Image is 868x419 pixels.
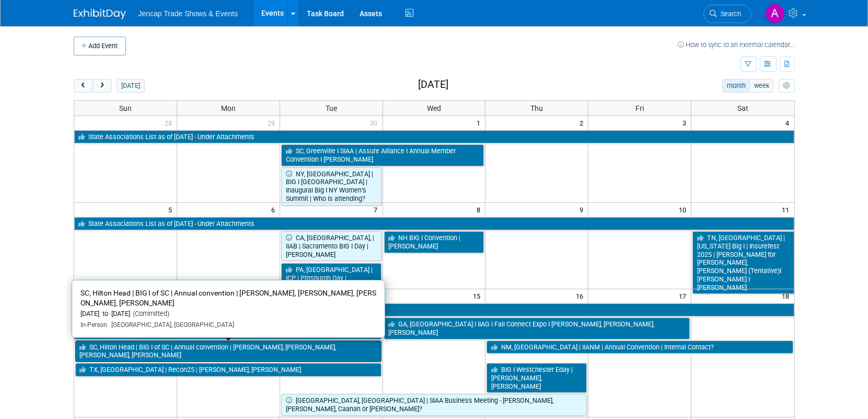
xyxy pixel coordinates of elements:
span: 15 [472,289,485,302]
a: How to sync to an external calendar... [678,41,795,49]
a: State Associations List as of [DATE] - Under Attachments [74,217,794,231]
span: 6 [270,203,280,216]
span: 16 [575,289,588,302]
h2: [DATE] [418,79,448,90]
span: Tue [326,104,337,112]
i: Personalize Calendar [783,83,790,89]
button: week [749,79,773,93]
button: next [92,79,112,93]
div: [DATE] to [DATE] [80,310,376,319]
img: Allison Sharpe [765,4,785,24]
a: NY, [GEOGRAPHIC_DATA] | BIG I [GEOGRAPHIC_DATA] | Inaugural Big I NY Women’s Summit | Who is atte... [281,167,381,206]
a: NH BIG I Convention | [PERSON_NAME] [384,231,484,253]
a: State Associations List as of [DATE] - Under Attachments [74,303,794,317]
span: 17 [678,289,691,302]
a: SC, Hilton Head | BIG I of SC | Annual convention | [PERSON_NAME], [PERSON_NAME], [PERSON_NAME], ... [75,341,381,362]
span: 29 [267,116,280,129]
a: PA, [GEOGRAPHIC_DATA] | ICP | Pittsburgh Day | [PERSON_NAME] [281,263,381,293]
img: ExhibitDay [74,9,126,19]
span: (Committed) [130,310,169,318]
span: [GEOGRAPHIC_DATA], [GEOGRAPHIC_DATA] [107,321,234,329]
span: 5 [167,203,177,216]
button: myCustomButton [779,79,794,93]
span: 30 [369,116,383,129]
span: Mon [221,104,236,112]
span: 28 [164,116,177,129]
span: Thu [530,104,543,112]
a: GA, [GEOGRAPHIC_DATA] I IIAG I Fall Connect Expo I [PERSON_NAME], [PERSON_NAME], [PERSON_NAME] [384,318,690,339]
span: Sun [119,104,132,112]
a: Search [703,5,751,23]
a: TX, [GEOGRAPHIC_DATA] | Recon25 | [PERSON_NAME], [PERSON_NAME] [75,363,381,377]
span: SC, Hilton Head | BIG I of SC | Annual convention | [PERSON_NAME], [PERSON_NAME], [PERSON_NAME], ... [80,289,376,307]
a: NM, [GEOGRAPHIC_DATA] | IIANM | Annual Convention | Internal Contact? [487,341,793,354]
span: Sat [737,104,748,112]
span: 8 [476,203,485,216]
span: 9 [578,203,588,216]
a: State Associations List as of [DATE] - Under Attachments [74,130,794,144]
span: 4 [785,116,794,129]
a: CA, [GEOGRAPHIC_DATA], | IIAB | Sacramento BIG I Day | [PERSON_NAME] [281,231,381,261]
button: month [722,79,750,93]
span: In-Person [80,321,107,329]
a: BIG I Westchester Eday | [PERSON_NAME], [PERSON_NAME] [487,363,587,393]
span: 18 [781,289,794,302]
span: Jencap Trade Shows & Events [138,9,238,18]
span: 1 [476,116,485,129]
span: 2 [578,116,588,129]
span: 3 [681,116,691,129]
span: 11 [781,203,794,216]
button: [DATE] [117,79,144,93]
a: [GEOGRAPHIC_DATA], [GEOGRAPHIC_DATA] | SIAA Business Meeting - [PERSON_NAME], [PERSON_NAME], Caan... [281,394,587,415]
span: Search [717,10,742,18]
span: Wed [427,104,441,112]
a: SC, Greenville I SIAA | Assure Alliance I Annual Member Convention I [PERSON_NAME] [281,144,484,166]
span: 10 [678,203,691,216]
a: TN, [GEOGRAPHIC_DATA] | [US_STATE] Big I | Insurefest 2025 | [PERSON_NAME] for [PERSON_NAME], [PE... [692,231,794,294]
button: prev [74,79,93,93]
span: Fri [635,104,644,112]
span: 7 [373,203,383,216]
button: Add Event [74,37,126,55]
